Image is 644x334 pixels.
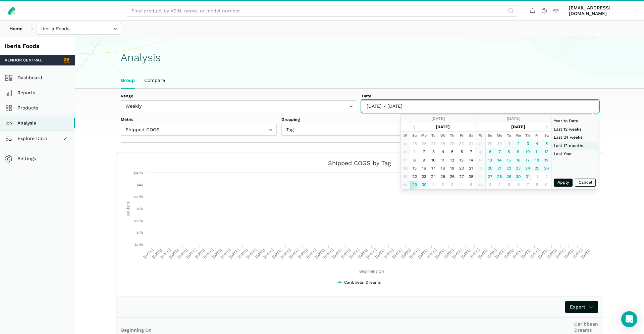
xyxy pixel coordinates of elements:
a: Home [5,23,27,35]
td: 2 [438,181,447,189]
label: Date [362,93,598,99]
text: [DATE] [366,248,377,259]
text: [DATE] [546,248,558,259]
td: 28 [438,140,447,148]
td: 5 [504,181,514,189]
text: [DATE] [400,248,412,259]
div: Open Intercom Messenger [621,311,637,327]
text: [DATE] [211,248,223,259]
text: [DATE] [348,248,360,259]
td: 3 [447,181,457,189]
td: 15 [504,156,514,164]
text: [DATE] [246,248,257,259]
td: 19 [542,156,551,164]
text: [DATE] [254,248,266,259]
td: 12 [447,156,457,164]
tspan: Beginning On [359,269,384,274]
td: 15 [410,164,419,173]
td: 11 [532,148,542,156]
text: [DATE] [357,248,369,259]
td: 31 [466,140,476,148]
th: Fr [532,132,542,140]
td: 27 [457,173,466,181]
td: 18 [438,164,447,173]
text: [DATE] [451,248,463,259]
text: [DATE] [494,248,506,259]
td: 6 [457,148,466,156]
td: 29 [447,140,457,148]
a: Compare [140,73,170,88]
text: [DATE] [417,248,429,259]
td: 17 [523,156,532,164]
a: Group [116,73,140,88]
td: 1 [504,140,514,148]
td: 25 [532,164,542,173]
text: [DATE] [554,248,566,259]
div: Iberia Foods [5,42,70,50]
tspan: Caribbean Dreams [344,280,381,285]
td: 26 [419,140,429,148]
input: Weekly [121,100,357,112]
td: 18 [532,156,542,164]
td: 5 [542,140,551,148]
td: 21 [495,164,504,173]
td: 1 [429,181,438,189]
td: 4 [532,140,542,148]
text: [DATE] [151,248,163,259]
td: 3 [485,181,495,189]
td: 35 [400,140,410,148]
td: 9 [542,181,551,189]
td: 20 [485,164,495,173]
h1: Analysis [121,52,598,63]
text: [DATE] [426,248,438,259]
text: [DATE] [263,248,274,259]
text: [DATE] [194,248,206,259]
text: [DATE] [160,248,171,259]
text: [DATE] [529,248,541,259]
td: 16 [514,156,523,164]
td: 7 [466,148,476,156]
a: Export [565,301,598,313]
text: [DATE] [203,248,214,259]
text: [DATE] [469,248,481,259]
td: 14 [466,156,476,164]
td: 42 [476,156,485,164]
text: [DATE] [288,248,300,259]
text: [DATE] [306,248,317,259]
th: We [438,132,447,140]
text: $4.5k [133,171,143,175]
td: 26 [447,173,457,181]
text: [DATE] [572,248,584,259]
td: 36 [400,148,410,156]
span: Export [570,303,594,311]
td: 38 [400,164,410,173]
td: 22 [410,173,419,181]
td: 28 [466,173,476,181]
li: Last 12 months [551,142,598,150]
button: Cancel [575,179,596,187]
th: Tu [504,132,514,140]
td: 29 [485,140,495,148]
td: 11 [438,156,447,164]
td: 45 [476,181,485,189]
text: [DATE] [503,248,515,259]
td: 29 [504,173,514,181]
label: Range [121,93,357,99]
tspan: Shipped COGS by Tag [328,159,391,166]
text: $3k [137,207,143,211]
th: Sa [466,132,476,140]
li: Last 12 weeks [551,125,598,134]
td: 5 [466,181,476,189]
text: [DATE] [443,248,455,259]
td: 5 [447,148,457,156]
th: [DATE] [419,123,466,132]
td: 6 [485,148,495,156]
td: 8 [532,181,542,189]
td: 23 [514,164,523,173]
text: $2k [137,231,143,235]
text: [DATE] [391,248,403,259]
td: 10 [523,148,532,156]
text: [DATE] [383,248,395,259]
span: Vendor Central [5,57,42,63]
td: 2 [419,148,429,156]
